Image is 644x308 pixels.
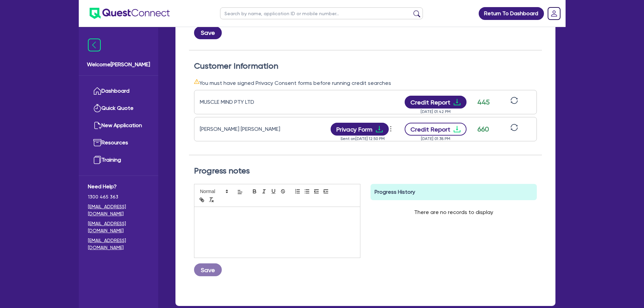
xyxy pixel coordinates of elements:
[475,97,492,107] div: 445
[331,123,389,136] button: Privacy Formdownload
[389,123,395,135] button: Dropdown toggle
[387,124,394,134] span: more
[510,97,518,104] span: sync
[88,193,149,200] span: 1300 465 363
[93,121,101,129] img: new-application
[194,79,199,84] span: warning
[88,100,149,117] a: Quick Quote
[88,183,149,191] span: Need Help?
[88,82,149,100] a: Dashboard
[194,166,537,176] h2: Progress notes
[88,134,149,151] a: Resources
[453,98,461,106] span: download
[510,124,518,131] span: sync
[475,124,492,134] div: 660
[371,184,537,200] div: Progress History
[90,8,170,19] img: quest-connect-logo-blue
[194,79,537,87] div: You must have signed Privacy Consent forms before running credit searches
[194,26,222,39] button: Save
[194,263,222,276] button: Save
[93,156,101,164] img: training
[93,104,101,112] img: quick-quote
[405,123,467,136] button: Credit Reportdownload
[88,237,149,251] a: [EMAIL_ADDRESS][DOMAIN_NAME]
[88,117,149,134] a: New Application
[453,125,461,133] span: download
[93,139,101,147] img: resources
[545,5,563,22] a: Dropdown toggle
[88,39,101,51] img: icon-menu-close
[88,203,149,217] a: [EMAIL_ADDRESS][DOMAIN_NAME]
[479,7,544,20] a: Return To Dashboard
[220,7,423,19] input: Search by name, application ID or mobile number...
[87,61,150,69] span: Welcome [PERSON_NAME]
[508,123,520,135] button: sync
[88,220,149,234] a: [EMAIL_ADDRESS][DOMAIN_NAME]
[406,200,501,224] div: There are no records to display
[375,125,383,133] span: download
[200,98,284,106] div: MUSCLE MIND PTY LTD
[194,61,537,71] h2: Customer Information
[88,151,149,169] a: Training
[508,96,520,108] button: sync
[405,96,467,109] button: Credit Reportdownload
[200,125,284,133] div: [PERSON_NAME] [PERSON_NAME]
